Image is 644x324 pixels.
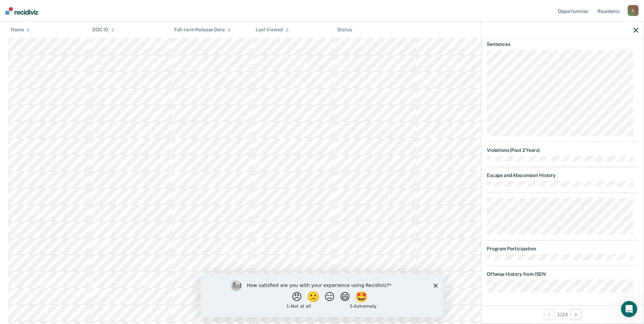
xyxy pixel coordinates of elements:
div: Last Viewed [256,27,289,33]
div: Full-term Release Date [174,27,231,33]
div: D [628,5,639,16]
dt: Sentences [487,41,638,47]
iframe: Intercom live chat [621,301,637,317]
dt: Offense History from ISEN [487,271,638,277]
div: DOC ID [92,27,114,33]
button: Previous Opportunity [544,309,555,320]
dt: Violations (Past 2 Years) [487,147,638,153]
div: Status [337,27,352,33]
button: Next Opportunity [570,309,581,320]
iframe: Survey by Kim from Recidiviz [201,273,444,317]
div: Name [11,27,30,33]
img: Recidiviz [5,7,38,15]
div: 1 / 24 [481,305,644,323]
dt: Escape and Absconsion History [487,173,638,178]
dt: Program Participation [487,246,638,252]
